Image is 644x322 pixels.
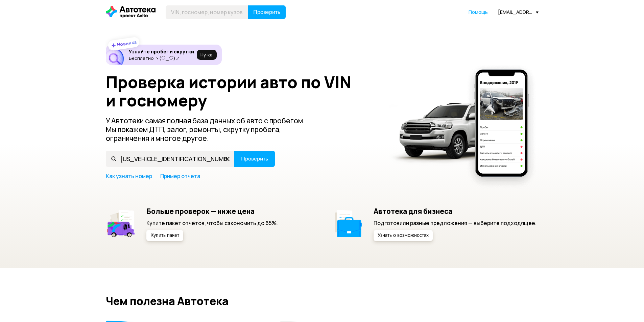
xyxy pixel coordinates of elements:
span: Ну‑ка [200,52,213,57]
div: [EMAIL_ADDRESS][DOMAIN_NAME] [498,9,539,15]
button: Проверить [234,151,275,167]
h5: Больше проверок — ниже цена [146,207,278,216]
a: Пример отчёта [160,172,200,180]
h1: Проверка истории авто по VIN и госномеру [106,73,381,109]
input: VIN, госномер, номер кузова [106,151,235,167]
input: VIN, госномер, номер кузова [166,5,248,19]
h2: Чем полезна Автотека [106,295,539,307]
h5: Автотека для бизнеса [374,207,536,216]
button: Проверить [248,5,286,19]
a: Как узнать номер [106,172,152,180]
span: Проверить [253,9,280,15]
h6: Узнайте пробег и скрутки [129,49,194,55]
button: Купить пакет [146,230,183,241]
strong: Новинка [116,39,137,48]
p: Подготовили разные предложения — выберите подходящее. [374,219,536,227]
p: У Автотеки самая полная база данных об авто с пробегом. Мы покажем ДТП, залог, ремонты, скрутку п... [106,116,316,143]
button: Узнать о возможностях [374,230,433,241]
a: Помощь [469,9,488,16]
span: Купить пакет [150,233,179,238]
span: Узнать о возможностях [378,233,429,238]
span: Проверить [241,156,268,162]
p: Купите пакет отчётов, чтобы сэкономить до 65%. [146,219,278,227]
p: Бесплатно ヽ(♡‿♡)ノ [129,55,194,61]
